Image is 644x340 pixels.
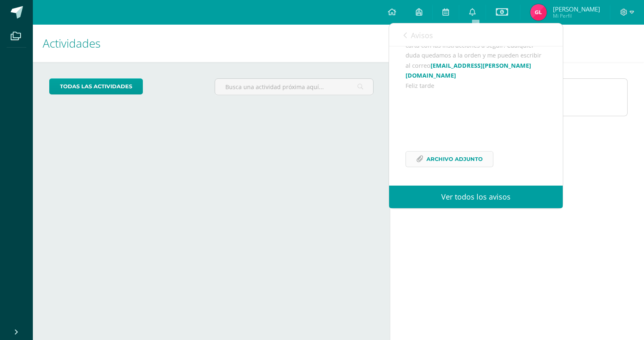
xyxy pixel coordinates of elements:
[553,5,600,13] span: [PERSON_NAME]
[553,12,600,19] span: Mi Perfil
[389,186,563,208] a: Ver todos los avisos
[406,151,493,167] a: Archivo Adjunto
[215,79,373,95] input: Busca una actividad próxima aquí...
[43,25,380,62] h1: Actividades
[406,10,546,177] div: Estimados padres de familia: Estamos muy entusiasmados preparando las reinscripciones para el cic...
[49,78,143,94] a: todas las Actividades
[530,4,547,21] img: 95f7c2d3bcd37e8983e9d7a69d8dd015.png
[426,152,483,167] span: Archivo Adjunto
[406,62,531,79] a: [EMAIL_ADDRESS][PERSON_NAME][DOMAIN_NAME]
[411,30,433,40] span: Avisos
